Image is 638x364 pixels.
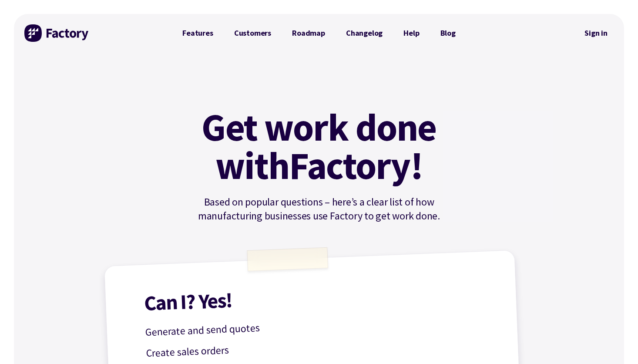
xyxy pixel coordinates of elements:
[289,146,423,185] mark: Factory!
[393,24,430,42] a: Help
[172,195,466,223] p: Based on popular questions – here’s a clear list of how manufacturing businesses use Factory to g...
[430,24,466,42] a: Blog
[144,279,492,313] h1: Can I? Yes!
[24,24,90,42] img: Factory
[145,310,493,341] p: Generate and send quotes
[172,24,224,42] a: Features
[146,331,494,362] p: Create sales orders
[336,24,393,42] a: Changelog
[172,24,466,42] nav: Primary Navigation
[578,23,614,43] nav: Secondary Navigation
[188,108,450,185] h1: Get work done with
[224,24,282,42] a: Customers
[578,23,614,43] a: Sign in
[282,24,336,42] a: Roadmap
